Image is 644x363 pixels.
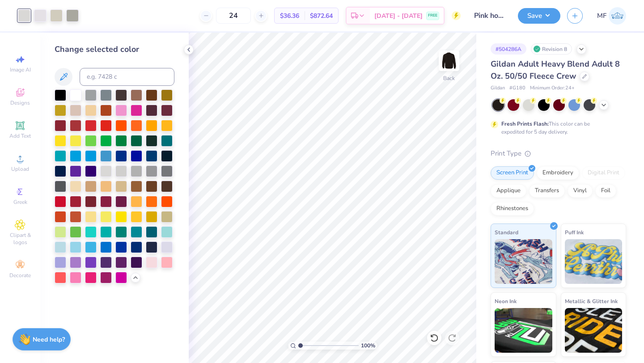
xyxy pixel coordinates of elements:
[491,184,526,198] div: Applique
[491,148,626,159] div: Print Type
[495,228,518,237] span: Standard
[13,198,27,206] span: Greek
[216,8,251,24] input: – –
[495,296,517,306] span: Neon Ink
[597,7,626,25] a: MF
[531,43,572,55] div: Revision 8
[501,120,611,136] div: This color can be expedited for 5 day delivery.
[530,84,575,92] span: Minimum Order: 24 +
[509,84,525,92] span: # G180
[428,13,437,19] span: FREE
[10,99,30,106] span: Designs
[537,166,579,180] div: Embroidery
[565,239,623,284] img: Puff Ink
[582,166,625,180] div: Digital Print
[595,184,616,198] div: Foil
[565,296,618,306] span: Metallic & Glitter Ink
[9,272,31,279] span: Decorate
[495,308,552,353] img: Neon Ink
[501,120,549,127] strong: Fresh Prints Flash:
[55,43,174,55] div: Change selected color
[491,166,534,180] div: Screen Print
[443,74,455,82] div: Back
[491,84,505,92] span: Gildan
[495,239,552,284] img: Standard
[491,43,526,55] div: # 504286A
[11,165,29,173] span: Upload
[597,11,606,21] span: MF
[568,184,593,198] div: Vinyl
[440,52,458,70] img: Back
[80,68,174,86] input: e.g. 7428 c
[4,232,36,246] span: Clipart & logos
[609,7,626,25] img: Mia Fredrick
[518,8,560,24] button: Save
[565,228,584,237] span: Puff Ink
[280,11,299,21] span: $36.36
[9,132,31,139] span: Add Text
[310,11,333,21] span: $872.64
[33,335,65,344] strong: Need help?
[491,59,620,81] span: Gildan Adult Heavy Blend Adult 8 Oz. 50/50 Fleece Crew
[491,202,534,215] div: Rhinestones
[565,308,623,353] img: Metallic & Glitter Ink
[529,184,565,198] div: Transfers
[374,11,423,21] span: [DATE] - [DATE]
[10,66,31,73] span: Image AI
[467,7,511,25] input: Untitled Design
[361,342,375,350] span: 100 %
